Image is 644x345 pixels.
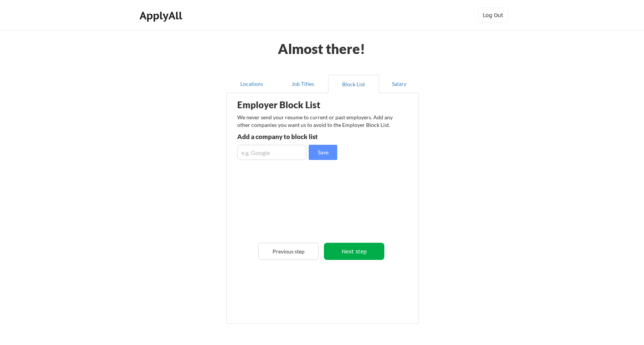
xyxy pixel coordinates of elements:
[237,145,306,160] input: e.g. Google
[237,100,357,109] div: Employer Block List
[309,145,337,160] button: Save
[237,133,349,140] div: Add a company to block list
[379,75,419,93] button: Salary
[237,114,397,128] div: We never send your resume to current or past employers. Add any other companies you want us to av...
[328,75,379,93] button: Block List
[269,42,375,55] div: Almost there!
[258,243,319,260] button: Previous step
[226,75,277,93] button: Locations
[478,8,508,23] button: Log Out
[140,9,184,22] div: ApplyAll
[324,243,384,260] button: Next step
[277,75,328,93] button: Job Titles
